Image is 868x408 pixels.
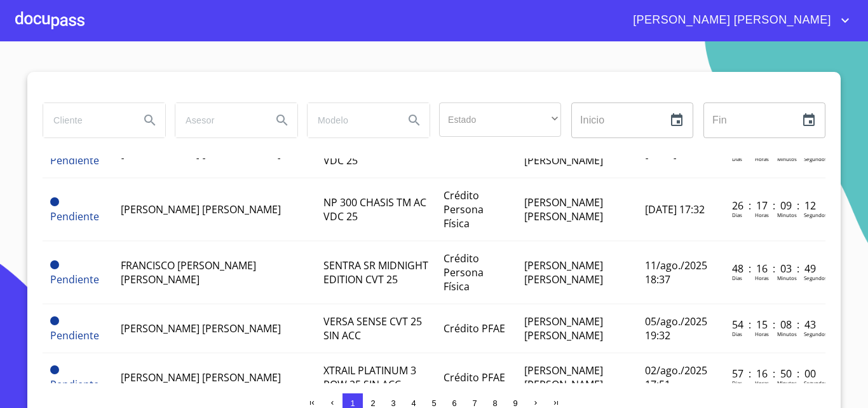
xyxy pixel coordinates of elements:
span: [PERSON_NAME] [PERSON_NAME] [623,10,837,31]
p: Minutos [777,211,797,218]
span: 5 [431,398,436,408]
p: Minutos [777,274,797,281]
button: Search [267,105,297,136]
span: Pendiente [50,328,99,342]
p: Minutos [777,379,797,386]
span: Pendiente [50,365,59,374]
span: 2 [370,398,375,408]
p: Minutos [777,155,797,162]
span: Crédito Persona Física [444,188,484,230]
button: Search [399,105,430,136]
span: 1 [350,398,355,408]
input: search [308,103,394,137]
p: Dias [732,330,742,337]
button: account of current user [623,10,853,31]
span: SENTRA SR MIDNIGHT EDITION CVT 25 [323,258,428,286]
p: Segundos [804,274,827,281]
p: Horas [755,274,769,281]
span: Crédito Persona Física [444,251,484,293]
span: FRANCISCO [PERSON_NAME] [PERSON_NAME] [121,258,256,286]
span: [PERSON_NAME] [PERSON_NAME] [524,195,603,223]
div: ​ [439,102,561,137]
span: NP 300 CHASIS TM AC VDC 25 [323,195,426,223]
span: 6 [452,398,456,408]
span: Pendiente [50,209,99,223]
p: Segundos [804,155,827,162]
p: 48 : 16 : 03 : 49 [732,262,818,276]
input: search [175,103,262,137]
span: Pendiente [50,197,59,206]
span: 11/ago./2025 18:37 [645,258,707,286]
span: [DATE] 17:32 [645,202,705,216]
span: Pendiente [50,272,99,286]
p: Minutos [777,330,797,337]
p: Dias [732,155,742,162]
span: 05/ago./2025 19:32 [645,314,707,342]
span: [PERSON_NAME] [PERSON_NAME] [524,314,603,342]
p: Segundos [804,379,827,386]
span: [PERSON_NAME] [PERSON_NAME] [121,370,281,384]
p: Horas [755,379,769,386]
p: Segundos [804,330,827,337]
span: Crédito PFAE [444,370,505,384]
input: search [43,103,130,137]
span: 3 [391,398,395,408]
span: VERSA SENSE CVT 25 SIN ACC [323,314,422,342]
span: 7 [472,398,477,408]
span: XTRAIL PLATINUM 3 ROW 25 SIN ACC [323,363,416,391]
span: 9 [513,398,517,408]
p: Horas [755,330,769,337]
p: 26 : 17 : 09 : 12 [732,199,818,213]
p: 57 : 16 : 50 : 00 [732,367,818,381]
span: [PERSON_NAME] [PERSON_NAME] [121,202,281,216]
p: Segundos [804,211,827,218]
p: Dias [732,211,742,218]
span: 4 [411,398,416,408]
p: 54 : 15 : 08 : 43 [732,318,818,332]
span: Pendiente [50,377,99,391]
span: Crédito PFAE [444,321,505,335]
p: Dias [732,274,742,281]
p: Horas [755,155,769,162]
span: 02/ago./2025 17:51 [645,363,707,391]
p: Dias [732,379,742,386]
span: [PERSON_NAME] [PERSON_NAME] [524,363,603,391]
p: Horas [755,211,769,218]
span: Pendiente [50,316,59,325]
span: Pendiente [50,153,99,167]
span: 8 [492,398,497,408]
span: Pendiente [50,260,59,269]
span: [PERSON_NAME] [PERSON_NAME] [524,258,603,286]
button: Search [135,105,165,136]
span: [PERSON_NAME] [PERSON_NAME] [121,321,281,335]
